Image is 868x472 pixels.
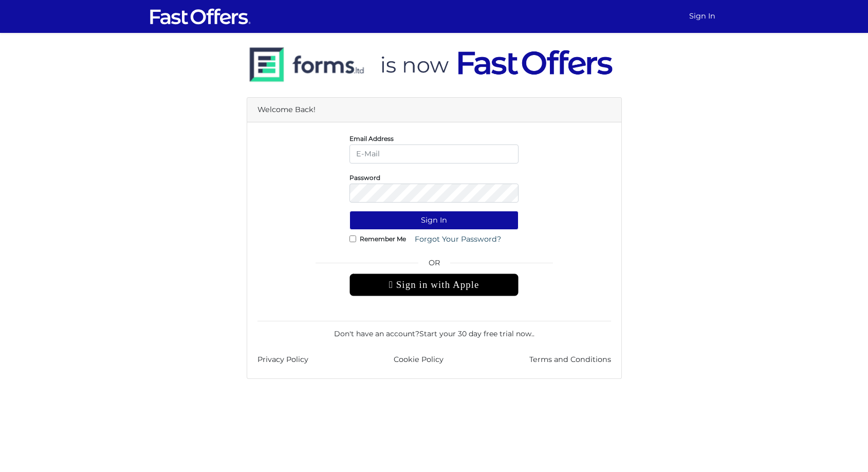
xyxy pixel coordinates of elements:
a: Start your 30 day free trial now. [419,329,533,338]
div: Don't have an account? . [257,321,611,339]
span: OR [349,257,519,274]
div: Sign in with Apple [349,274,519,296]
label: Remember Me [360,238,406,240]
button: Sign In [349,211,519,230]
a: Sign In [685,6,719,26]
label: Password [349,176,380,179]
a: Terms and Conditions [529,354,611,366]
input: E-Mail [349,144,519,164]
a: Forgot Your Password? [408,230,508,249]
div: Welcome Back! [247,98,621,122]
a: Cookie Policy [394,354,444,366]
label: Email Address [349,137,394,140]
a: Privacy Policy [257,354,308,366]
